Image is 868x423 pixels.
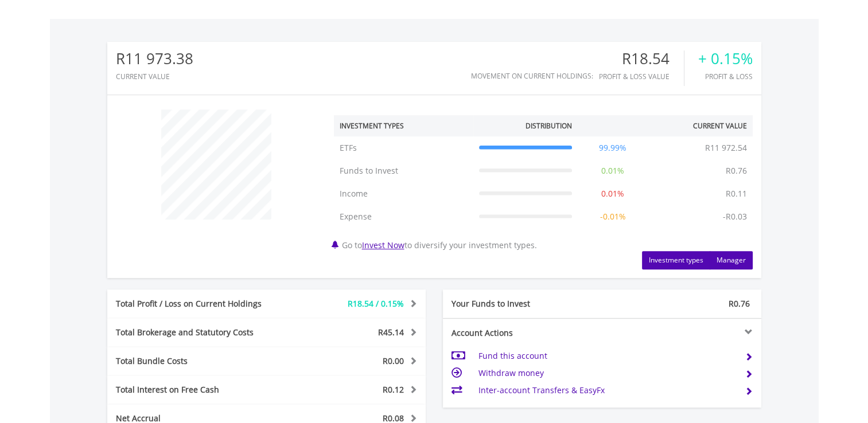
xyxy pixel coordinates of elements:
th: Current Value [648,115,753,136]
div: Total Profit / Loss on Current Holdings [107,298,293,310]
div: Go to to diversify your investment types. [325,104,761,269]
td: ETFs [334,136,473,159]
td: Expense [334,205,473,228]
td: Fund this account [478,347,735,365]
button: Investment types [642,251,710,269]
td: -0.01% [578,205,648,228]
th: Investment Types [334,115,473,136]
td: 0.01% [578,182,648,205]
td: Inter-account Transfers & EasyFx [478,382,735,399]
td: Funds to Invest [334,159,473,182]
div: Profit & Loss Value [599,73,684,80]
div: R18.54 [599,50,684,67]
span: R0.00 [383,355,404,366]
span: R18.54 / 0.15% [348,298,404,309]
td: R0.11 [720,182,753,205]
div: R11 973.38 [116,50,193,67]
span: R45.14 [378,327,404,338]
td: 99.99% [578,136,648,159]
td: Income [334,182,473,205]
td: Withdraw money [478,365,735,382]
div: Movement on Current Holdings: [471,72,593,80]
div: Distribution [526,121,572,131]
td: R11 972.54 [699,136,753,159]
div: Total Interest on Free Cash [107,384,293,395]
span: R0.12 [383,384,404,395]
div: Total Brokerage and Statutory Costs [107,327,293,338]
div: + 0.15% [698,50,753,67]
div: CURRENT VALUE [116,73,193,80]
td: -R0.03 [717,205,753,228]
div: Account Actions [443,327,602,339]
div: Your Funds to Invest [443,298,602,310]
td: R0.76 [720,159,753,182]
span: R0.76 [729,298,750,309]
button: Manager [710,251,753,269]
div: Profit & Loss [698,73,753,80]
div: Total Bundle Costs [107,355,293,367]
a: Invest Now [362,240,404,250]
td: 0.01% [578,159,648,182]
